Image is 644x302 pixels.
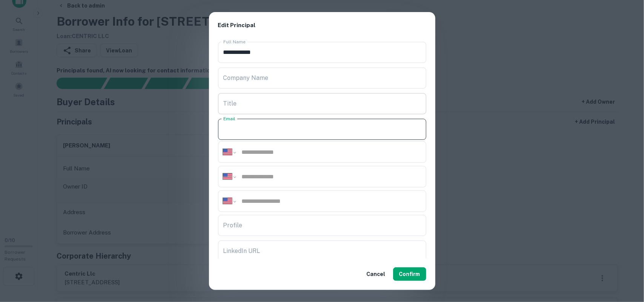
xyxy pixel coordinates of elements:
[223,38,246,45] label: Full Name
[606,242,644,278] iframe: Chat Widget
[223,115,235,122] label: Email
[209,12,435,39] h2: Edit Principal
[393,267,426,281] button: Confirm
[364,267,389,281] button: Cancel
